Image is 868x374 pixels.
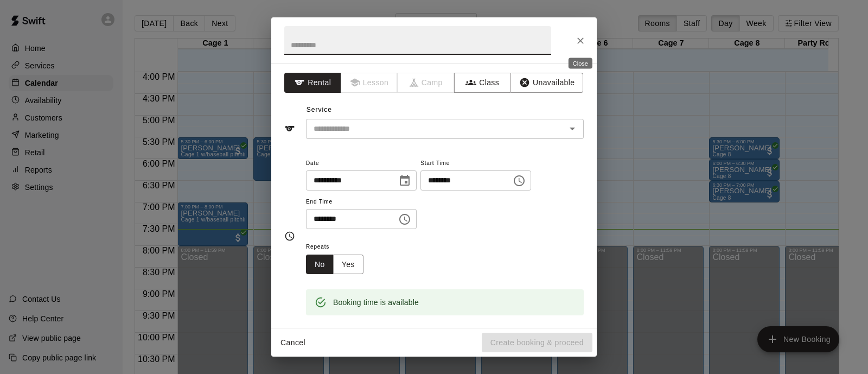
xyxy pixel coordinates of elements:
[420,156,531,171] span: Start Time
[333,293,419,312] div: Booking time is available
[284,73,341,93] button: Rental
[454,73,511,93] button: Class
[284,123,295,134] svg: Service
[306,255,334,275] button: No
[398,73,455,93] span: Camps can only be created in the Services page
[306,195,417,210] span: End Time
[394,208,416,230] button: Choose time, selected time is 5:15 PM
[565,121,580,136] button: Open
[510,73,583,93] button: Unavailable
[569,58,592,69] div: Close
[333,255,363,275] button: Yes
[306,156,417,171] span: Date
[571,31,590,50] button: Close
[341,73,398,93] span: Lessons must be created in the Services page first
[506,327,541,344] button: Add all
[306,255,363,275] div: outlined button group
[508,170,530,192] button: Choose time, selected time is 4:45 PM
[276,333,310,353] button: Cancel
[307,106,332,113] span: Service
[284,231,295,242] svg: Timing
[394,170,416,192] button: Choose date, selected date is Sep 9, 2025
[541,327,584,344] button: Remove all
[306,240,372,255] span: Repeats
